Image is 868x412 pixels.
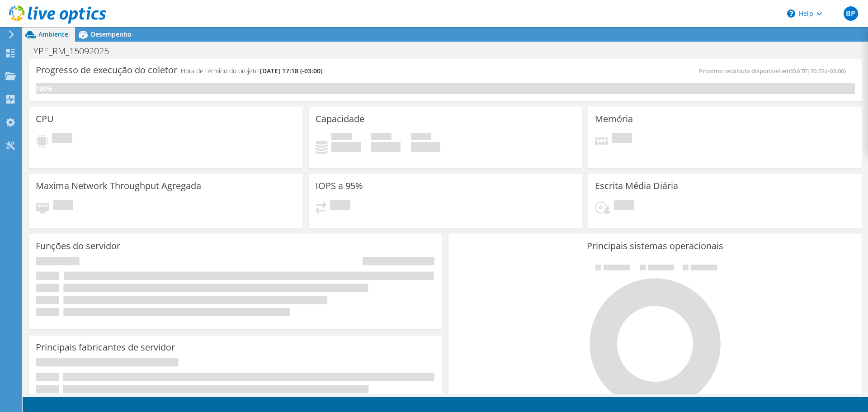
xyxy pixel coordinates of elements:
span: Usado [331,133,352,142]
svg: \n [787,9,795,18]
span: [DATE] 20:23 (-03:00) [790,67,846,75]
h1: YPE_RM_15092025 [29,46,123,56]
span: Pendente [330,200,350,212]
h4: Hora de término do projeto: [181,66,322,76]
span: Ambiente [38,30,68,38]
h4: 0 GiB [411,142,440,152]
span: Desempenho [91,30,132,38]
h3: CPU [36,114,54,124]
h3: Escrita Média Diária [595,181,678,191]
h4: 0 GiB [331,142,361,152]
span: Pendente [612,133,632,145]
span: Pendente [52,133,72,145]
h3: Principais sistemas operacionais [455,241,855,251]
h4: 0 GiB [371,142,401,152]
h3: Capacidade [316,114,364,124]
span: Disponível [371,133,392,142]
h3: IOPS a 95% [316,181,363,191]
span: Total [411,133,431,142]
span: Próximo recálculo disponível em [699,67,850,75]
span: Pendente [614,200,634,212]
h3: Memória [595,114,633,124]
h3: Funções do servidor [36,241,120,251]
span: [DATE] 17:18 (-03:00) [260,66,322,75]
span: BP [844,6,858,21]
span: Pendente [53,200,73,212]
h3: Principais fabricantes de servidor [36,342,175,352]
h3: Maxima Network Throughput Agregada [36,181,201,191]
